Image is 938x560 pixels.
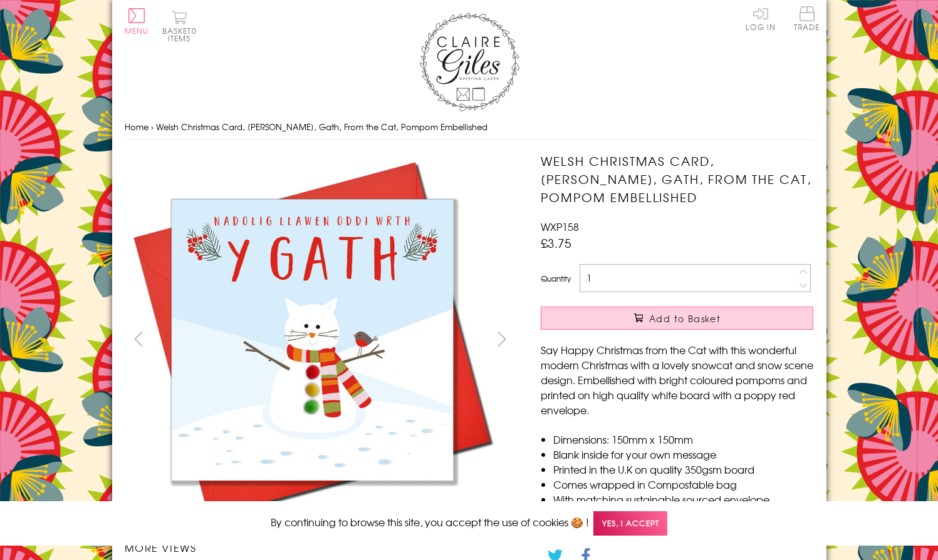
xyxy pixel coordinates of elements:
[553,462,813,477] li: Printed in the U.K on quality 350gsm board
[125,115,814,140] nav: breadcrumbs
[516,152,892,452] img: Welsh Christmas Card, Nadolig Llawen, Gath, From the Cat, Pompom Embellished
[746,6,776,31] a: Log In
[541,342,813,417] p: Say Happy Christmas from the Cat with this wonderful modern Christmas with a lovely snowcat and s...
[794,6,820,31] span: Trade
[124,152,500,527] img: Welsh Christmas Card, Nadolig Llawen, Gath, From the Cat, Pompom Embellished
[419,13,519,111] img: Claire Giles Greetings Cards
[125,8,149,34] button: Menu
[541,307,813,330] button: Add to Basket
[553,432,813,447] li: Dimensions: 150mm x 150mm
[162,10,197,42] button: Basket0 items
[541,234,571,252] span: £3.75
[794,6,820,33] a: Trade
[125,325,153,353] button: prev
[125,121,149,133] a: Home
[125,25,149,36] span: Menu
[541,219,579,234] span: WXP158
[487,325,516,353] button: next
[541,273,571,284] label: Quantity
[553,477,813,492] li: Comes wrapped in Compostable bag
[649,312,721,325] span: Add to Basket
[541,152,813,206] h1: Welsh Christmas Card, [PERSON_NAME], Gath, From the Cat, Pompom Embellished
[156,121,487,133] span: Welsh Christmas Card, [PERSON_NAME], Gath, From the Cat, Pompom Embellished
[553,492,813,507] li: With matching sustainable sourced envelope
[168,25,197,44] span: 0 items
[553,447,813,462] li: Blank inside for your own message
[125,540,516,555] h3: More views
[593,511,667,536] span: Yes, I accept
[151,121,154,133] span: ›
